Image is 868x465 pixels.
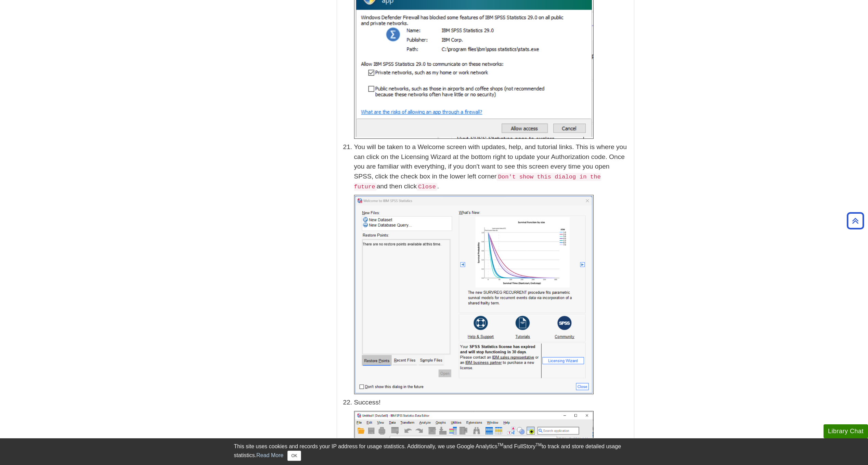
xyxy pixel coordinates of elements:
[824,424,868,438] button: Library Chat
[417,183,437,191] code: Close
[844,216,866,225] a: Back to Top
[234,442,634,461] div: This site uses cookies and records your IP address for usage statistics. Additionally, we use Goo...
[536,442,542,447] sup: TM
[287,451,301,461] button: Close
[497,442,503,447] sup: TM
[354,195,594,394] img: 'Welcome to IBM SPSS Statistics' window
[354,142,631,191] p: You will be taken to a Welcome screen with updates, help, and tutorial links. This is where you c...
[256,452,283,458] a: Read More
[354,398,631,408] p: Success!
